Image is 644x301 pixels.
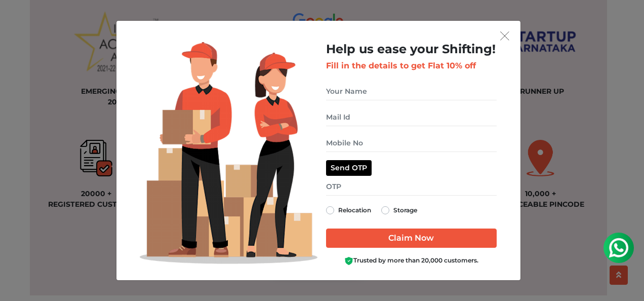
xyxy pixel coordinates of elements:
[393,204,417,216] label: Storage
[10,10,30,30] img: whatsapp-icon.svg
[326,160,372,176] button: Send OTP
[326,42,497,57] h2: Help us ease your Shifting!
[500,31,509,41] img: exit
[326,134,497,152] input: Mobile No
[326,178,497,196] input: OTP
[326,256,497,266] div: Trusted by more than 20,000 customers.
[338,204,371,216] label: Relocation
[326,108,497,126] input: Mail Id
[326,83,497,100] input: Your Name
[326,61,497,70] h3: Fill in the details to get Flat 10% off
[344,256,353,266] img: Boxigo Customer Shield
[140,42,318,264] img: Lead Welcome Image
[326,229,497,248] input: Claim Now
